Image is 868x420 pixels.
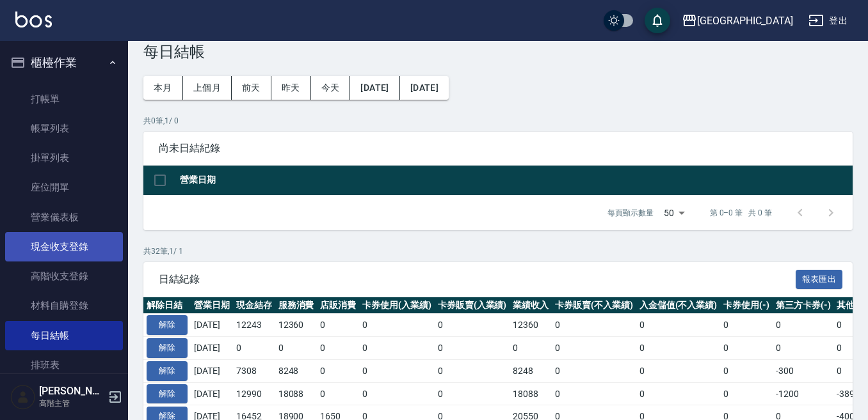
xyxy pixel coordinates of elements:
th: 現金結存 [233,297,275,314]
td: 0 [435,337,510,360]
h5: [PERSON_NAME] [39,385,104,398]
td: 0 [359,382,435,405]
td: [DATE] [191,337,233,360]
td: 8248 [275,359,317,382]
td: 12990 [233,382,275,405]
td: 0 [317,314,359,337]
p: 共 0 筆, 1 / 0 [143,115,853,127]
td: 0 [636,359,721,382]
button: 櫃檯作業 [5,46,123,79]
td: 0 [773,314,834,337]
th: 卡券使用(入業績) [359,297,435,314]
td: 0 [275,337,317,360]
td: 0 [435,382,510,405]
td: 0 [435,359,510,382]
td: [DATE] [191,359,233,382]
td: 12360 [275,314,317,337]
p: 每頁顯示數量 [607,207,654,219]
th: 服務消費 [275,297,317,314]
a: 每日結帳 [5,321,123,350]
th: 店販消費 [317,297,359,314]
button: [GEOGRAPHIC_DATA] [677,8,798,34]
a: 掛單列表 [5,143,123,173]
a: 營業儀表板 [5,203,123,232]
td: 0 [317,359,359,382]
td: 0 [720,314,773,337]
td: 0 [510,337,552,360]
button: 報表匯出 [796,270,843,290]
td: [DATE] [191,314,233,337]
button: 解除 [147,315,188,335]
td: [DATE] [191,382,233,405]
a: 高階收支登錄 [5,261,123,291]
div: [GEOGRAPHIC_DATA] [697,13,793,29]
button: 昨天 [271,76,311,100]
button: 上個月 [183,76,232,100]
a: 打帳單 [5,84,123,114]
td: 0 [317,337,359,360]
th: 營業日期 [177,166,853,196]
button: 解除 [147,361,188,381]
th: 第三方卡券(-) [773,297,834,314]
td: 7308 [233,359,275,382]
td: 0 [233,337,275,360]
td: 0 [552,337,636,360]
a: 報表匯出 [796,272,843,284]
td: 0 [636,382,721,405]
td: 0 [552,314,636,337]
th: 卡券使用(-) [720,297,773,314]
span: 尚未日結紀錄 [159,142,837,155]
a: 帳單列表 [5,114,123,143]
p: 共 32 筆, 1 / 1 [143,245,853,257]
th: 入金儲值(不入業績) [636,297,721,314]
td: 0 [359,337,435,360]
p: 第 0–0 筆 共 0 筆 [710,207,772,219]
button: 解除 [147,384,188,404]
td: 12360 [510,314,552,337]
td: 0 [773,337,834,360]
td: -300 [773,359,834,382]
th: 業績收入 [510,297,552,314]
span: 日結紀錄 [159,273,796,286]
button: [DATE] [350,76,399,100]
td: 18088 [510,382,552,405]
a: 現金收支登錄 [5,232,123,261]
th: 解除日結 [143,297,191,314]
td: 0 [720,359,773,382]
td: 0 [720,337,773,360]
button: 解除 [147,338,188,358]
button: 本月 [143,76,183,100]
div: 50 [659,196,689,230]
img: Logo [15,12,52,27]
p: 高階主管 [39,398,104,409]
td: 0 [435,314,510,337]
th: 營業日期 [191,297,233,314]
td: 0 [552,359,636,382]
h3: 每日結帳 [143,43,853,61]
img: Person [10,384,36,410]
button: 前天 [232,76,271,100]
th: 卡券販賣(入業績) [435,297,510,314]
td: 0 [359,314,435,337]
td: 8248 [510,359,552,382]
td: 0 [359,359,435,382]
td: 18088 [275,382,317,405]
a: 排班表 [5,350,123,380]
a: 材料自購登錄 [5,291,123,320]
th: 卡券販賣(不入業績) [552,297,636,314]
td: 0 [720,382,773,405]
a: 座位開單 [5,173,123,202]
td: 12243 [233,314,275,337]
td: 0 [552,382,636,405]
button: 今天 [311,76,351,100]
td: 0 [636,337,721,360]
td: -1200 [773,382,834,405]
button: [DATE] [400,76,449,100]
button: save [645,8,670,33]
td: 0 [317,382,359,405]
td: 0 [636,314,721,337]
button: 登出 [803,9,853,33]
